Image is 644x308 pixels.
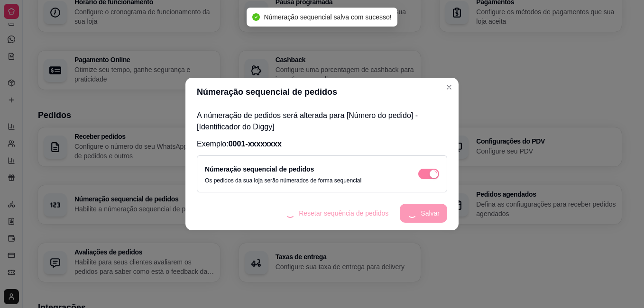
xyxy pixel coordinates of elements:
p: Exemplo: [197,138,447,150]
span: loading [431,171,437,177]
span: 0001-xxxxxxxx [229,140,282,148]
p: Os pedidos da sua loja serão númerados de forma sequencial [205,177,361,184]
button: Close [442,80,457,95]
span: check-circle [252,13,260,21]
label: Númeração sequencial de pedidos [205,165,314,173]
span: Númeração sequencial salva com sucesso! [264,13,391,21]
header: Númeração sequencial de pedidos [185,78,459,106]
p: A númeração de pedidos será alterada para [Número do pedido] - [Identificador do Diggy] [197,110,447,133]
